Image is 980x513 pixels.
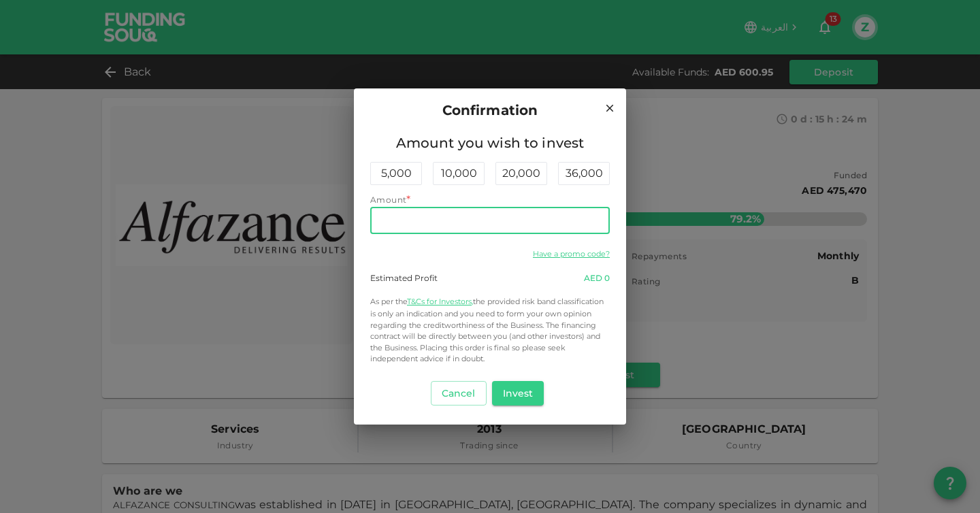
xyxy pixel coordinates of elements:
a: T&Cs for Investors, [407,297,473,306]
div: 10,000 [433,162,485,185]
span: As per the [370,297,407,306]
span: Amount you wish to invest [370,132,610,154]
span: Amount [370,195,406,205]
div: Estimated Profit [370,272,438,284]
a: Have a promo code? [533,249,610,259]
input: amount [370,207,610,234]
button: Invest [492,381,544,406]
div: 20,000 [495,162,547,185]
div: 36,000 [558,162,610,185]
p: the provided risk band classification is only an indication and you need to form your own opinion... [370,295,610,365]
span: Confirmation [442,99,538,121]
div: 5,000 [370,162,422,185]
span: AED [584,273,602,283]
button: Cancel [431,381,487,406]
div: 0 [584,272,610,284]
